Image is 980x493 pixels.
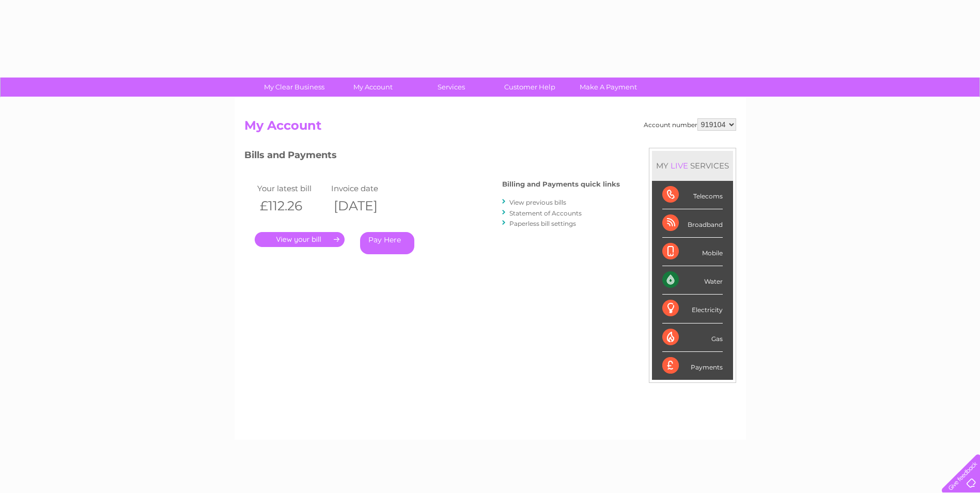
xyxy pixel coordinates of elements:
[566,78,651,97] a: Make A Payment
[360,232,414,254] a: Pay Here
[662,295,723,323] div: Electricity
[509,198,566,206] a: View previous bills
[329,195,403,217] th: [DATE]
[662,352,723,380] div: Payments
[662,209,723,238] div: Broadband
[662,238,723,266] div: Mobile
[487,78,572,97] a: Customer Help
[329,181,403,195] td: Invoice date
[509,220,576,227] a: Paperless bill settings
[668,161,690,171] div: LIVE
[255,195,329,217] th: £112.26
[652,151,733,180] div: MY SERVICES
[244,118,736,138] h2: My Account
[509,209,582,217] a: Statement of Accounts
[255,181,329,195] td: Your latest bill
[409,78,494,97] a: Services
[662,181,723,209] div: Telecoms
[255,232,345,247] a: .
[244,148,620,166] h3: Bills and Payments
[662,323,723,352] div: Gas
[330,78,415,97] a: My Account
[644,118,736,131] div: Account number
[252,78,337,97] a: My Clear Business
[502,180,620,188] h4: Billing and Payments quick links
[662,266,723,295] div: Water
